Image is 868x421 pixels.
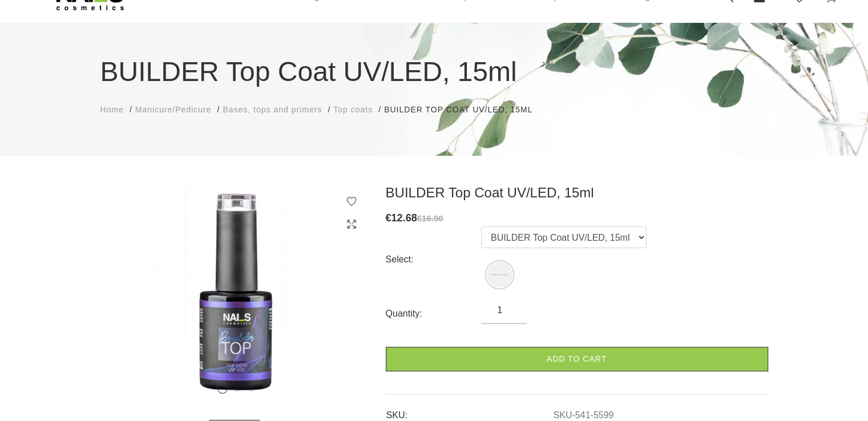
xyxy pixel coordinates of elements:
[234,386,240,391] button: 2 of 3
[384,104,544,116] li: BUILDER Top Coat UV/LED, 15ml
[386,184,768,201] h3: BUILDER Top Coat UV/LED, 15ml
[487,262,512,288] img: BUILDER Top Coat UV/LED, 15ml
[333,104,373,116] a: Top coats
[248,386,254,391] button: 3 of 3
[135,105,212,114] span: Manicure/Pedicure
[386,305,482,323] div: Quantity:
[217,383,228,394] button: 1 of 3
[386,250,482,269] div: Select:
[554,410,614,420] a: SKU-541-5599
[223,105,322,114] span: Bases, tops and primers
[386,347,768,371] a: Add to cart
[100,105,124,114] span: Home
[100,104,124,116] a: Home
[135,104,212,116] a: Manicure/Pedicure
[391,212,417,224] span: 12.68
[100,51,768,92] h1: BUILDER Top Coat UV/LED, 15ml
[417,213,443,223] s: €16.90
[223,104,322,116] a: Bases, tops and primers
[100,184,369,403] img: ...
[386,212,391,224] span: €
[333,105,373,114] span: Top coats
